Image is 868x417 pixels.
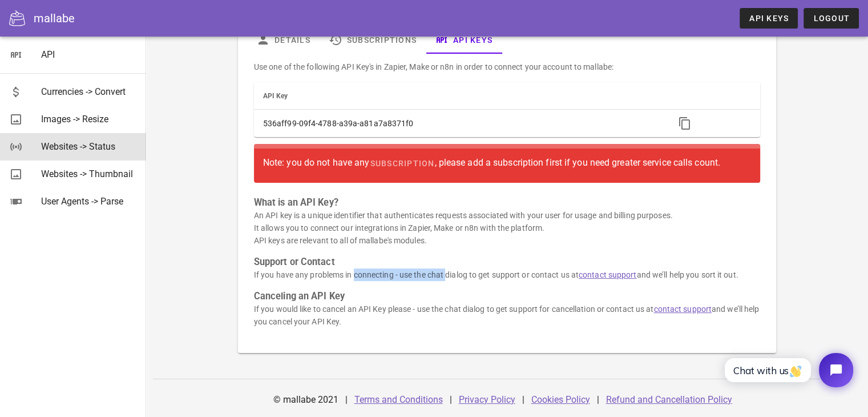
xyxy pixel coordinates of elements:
[254,61,760,73] p: Use one of the following API Key's in Zapier, Make or n8n in order to connect your account to mal...
[450,386,452,414] div: |
[41,196,137,207] div: User Agents -> Parse
[41,169,137,179] div: Websites -> Thumbnail
[813,14,850,23] span: Logout
[254,197,760,209] h3: What is an API Key?
[579,270,637,279] a: contact support
[254,110,666,137] td: 536aff99-09f4-4788-a39a-a81a7a8371f0
[426,26,502,54] a: API Keys
[606,394,732,405] a: Refund and Cancellation Policy
[41,86,137,97] div: Currencies -> Convert
[749,14,789,23] span: API Keys
[263,92,288,100] span: API Key
[254,290,760,303] h3: Canceling an API Key
[247,26,320,54] a: Details
[459,394,515,405] a: Privacy Policy
[254,82,666,110] th: API Key: Not sorted. Activate to sort ascending.
[531,394,590,405] a: Cookies Policy
[345,386,348,414] div: |
[254,209,760,247] p: An API key is a unique identifier that authenticates requests associated with your user for usage...
[254,256,760,268] h3: Support or Contact
[320,26,426,54] a: Subscriptions
[522,386,524,414] div: |
[263,153,751,174] div: Note: you do not have any , please add a subscription first if you need greater service calls count.
[41,141,137,152] div: Websites -> Status
[369,153,434,174] a: subscription
[597,386,599,414] div: |
[653,304,712,314] a: contact support
[267,386,345,414] div: © mallabe 2021
[712,343,863,397] iframe: Tidio Chat
[254,303,760,328] p: If you would like to cancel an API Key please - use the chat dialog to get support for cancellati...
[41,114,137,125] div: Images -> Resize
[740,8,798,29] a: API Keys
[254,268,760,281] p: If you have any problems in connecting - use the chat dialog to get support or contact us at and ...
[41,49,137,60] div: API
[354,394,443,405] a: Terms and Conditions
[34,10,75,27] div: mallabe
[369,159,434,168] span: subscription
[804,8,859,29] button: Logout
